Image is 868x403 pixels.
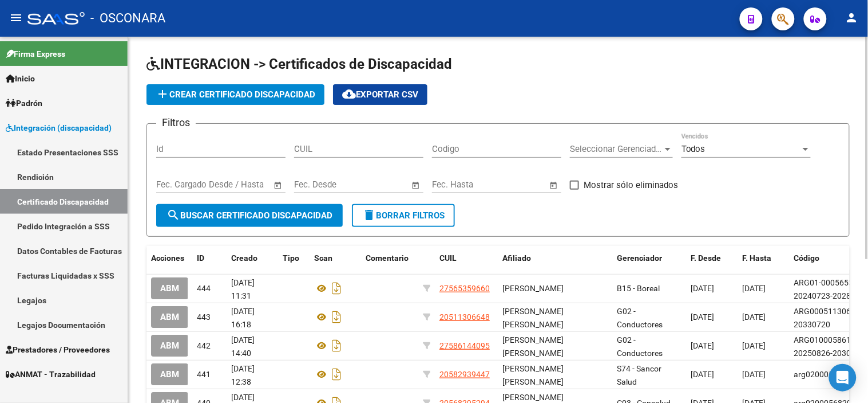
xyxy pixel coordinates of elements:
[366,253,409,263] span: Comentario
[6,72,35,85] span: Inicio
[743,370,766,379] span: [DATE]
[342,87,356,101] mat-icon: cloud_download
[314,253,332,263] span: Scan
[502,364,564,386] span: [PERSON_NAME] [PERSON_NAME]
[197,312,211,322] span: 443
[278,246,310,271] datatable-header-cell: Tipo
[231,364,255,386] span: [DATE] 12:38
[151,306,188,327] button: ABM
[146,56,452,72] span: INTEGRACION -> Certificados de Discapacidad
[213,179,268,190] input: Fecha fin
[167,210,332,221] span: Buscar Certificado Discapacidad
[197,370,211,379] span: 441
[9,11,23,25] mat-icon: menu
[687,246,738,271] datatable-header-cell: F. Desde
[151,253,184,263] span: Acciones
[156,89,315,100] span: Crear Certificado Discapacidad
[435,246,498,271] datatable-header-cell: CUIL
[167,208,180,222] mat-icon: search
[548,179,561,192] button: Open calendar
[329,337,344,355] i: Descargar documento
[845,11,859,25] mat-icon: person
[743,312,766,322] span: [DATE]
[156,87,169,101] mat-icon: add
[617,335,673,371] span: G02 - Conductores Navales Central
[439,341,490,350] span: 27586144095
[329,308,344,326] i: Descargar documento
[498,246,612,271] datatable-header-cell: Afiliado
[439,312,490,322] span: 20511306648
[691,370,715,379] span: [DATE]
[6,368,96,381] span: ANMAT - Trazabilidad
[352,204,455,227] button: Borrar Filtros
[362,210,445,221] span: Borrar Filtros
[432,179,478,190] input: Fecha inicio
[231,278,255,300] span: [DATE] 11:31
[502,284,564,293] span: [PERSON_NAME]
[617,364,661,386] span: S74 - Sancor Salud
[197,253,204,263] span: ID
[6,343,110,356] span: Prestadores / Proveedores
[362,208,376,222] mat-icon: delete
[584,178,678,192] span: Mostrar sólo eliminados
[794,253,820,263] span: Código
[691,312,715,322] span: [DATE]
[156,204,343,227] button: Buscar Certificado Discapacidad
[361,246,418,271] datatable-header-cell: Comentario
[691,341,715,350] span: [DATE]
[743,284,766,293] span: [DATE]
[829,364,857,392] div: Open Intercom Messenger
[691,253,722,263] span: F. Desde
[160,312,179,323] span: ABM
[283,253,299,263] span: Tipo
[146,84,324,105] button: Crear Certificado Discapacidad
[227,246,278,271] datatable-header-cell: Creado
[502,335,564,358] span: [PERSON_NAME] [PERSON_NAME]
[743,341,766,350] span: [DATE]
[6,122,112,134] span: Integración (discapacidad)
[439,284,490,293] span: 27565359660
[231,307,255,329] span: [DATE] 16:18
[151,277,188,299] button: ABM
[691,284,715,293] span: [DATE]
[681,144,706,154] span: Todos
[160,370,179,380] span: ABM
[156,179,203,190] input: Fecha inicio
[151,363,188,385] button: ABM
[489,179,544,190] input: Fecha fin
[192,246,227,271] datatable-header-cell: ID
[272,179,285,192] button: Open calendar
[160,341,179,351] span: ABM
[351,179,406,190] input: Fecha fin
[439,370,490,379] span: 20582939447
[231,253,257,263] span: Creado
[738,246,790,271] datatable-header-cell: F. Hasta
[6,48,65,60] span: Firma Express
[743,253,772,263] span: F. Hasta
[156,115,196,131] h3: Filtros
[439,253,457,263] span: CUIL
[410,179,423,192] button: Open calendar
[333,84,427,105] button: Exportar CSV
[6,97,42,109] span: Padrón
[570,144,663,154] span: Seleccionar Gerenciador
[502,253,531,263] span: Afiliado
[617,253,662,263] span: Gerenciador
[617,284,660,293] span: B15 - Boreal
[160,284,179,294] span: ABM
[90,6,165,31] span: - OSCONARA
[617,307,673,342] span: G02 - Conductores Navales Central
[342,89,418,100] span: Exportar CSV
[197,341,211,350] span: 442
[502,307,564,329] span: [PERSON_NAME] [PERSON_NAME]
[294,179,340,190] input: Fecha inicio
[310,246,361,271] datatable-header-cell: Scan
[329,365,344,384] i: Descargar documento
[231,335,255,358] span: [DATE] 14:40
[612,246,687,271] datatable-header-cell: Gerenciador
[151,335,188,356] button: ABM
[329,279,344,298] i: Descargar documento
[197,284,211,293] span: 444
[146,246,192,271] datatable-header-cell: Acciones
